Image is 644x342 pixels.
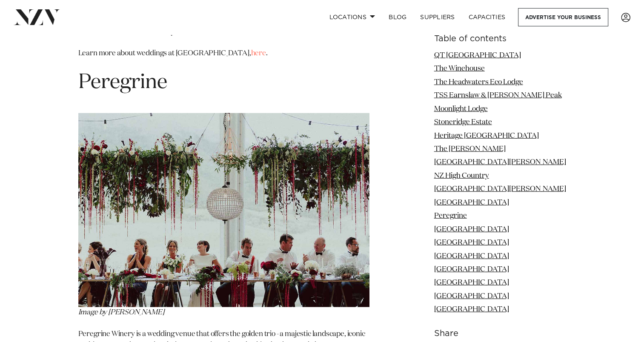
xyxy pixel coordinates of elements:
a: [GEOGRAPHIC_DATA] [434,293,509,300]
a: [GEOGRAPHIC_DATA] [434,279,509,286]
a: here [251,50,266,57]
a: [GEOGRAPHIC_DATA] [434,306,509,313]
a: [GEOGRAPHIC_DATA] [434,226,509,233]
a: SUPPLIERS [413,8,461,26]
a: Stoneridge Estate [434,119,492,126]
a: Moonlight Lodge [434,105,488,113]
a: BLOG [382,8,413,26]
a: [GEOGRAPHIC_DATA][PERSON_NAME] [434,185,566,193]
a: Capacities [462,8,512,26]
a: QT [GEOGRAPHIC_DATA] [434,52,521,59]
h6: Table of contents [434,34,566,43]
span: Image by [PERSON_NAME] [78,309,164,316]
a: TSS Earnslaw & [PERSON_NAME] Peak [434,92,562,99]
h6: Share [434,329,566,338]
a: Peregrine [434,212,467,219]
a: [GEOGRAPHIC_DATA] [434,266,509,273]
a: [GEOGRAPHIC_DATA] [434,253,509,260]
img: nzv-logo.png [14,9,60,25]
a: [GEOGRAPHIC_DATA][PERSON_NAME] [434,159,566,166]
img: queenstown wedding venue, queenstown [78,113,369,307]
a: The [PERSON_NAME] [434,145,506,153]
a: The Headwaters Eco Lodge [434,79,523,86]
a: Advertise your business [518,8,608,26]
a: [GEOGRAPHIC_DATA] [434,239,509,246]
span: Learn more about weddings at [GEOGRAPHIC_DATA], . [78,50,268,57]
a: Heritage [GEOGRAPHIC_DATA] [434,132,539,140]
a: NZ High Country [434,172,489,180]
a: [GEOGRAPHIC_DATA] [434,199,509,206]
a: Locations [322,8,382,26]
a: The Winehouse [434,65,485,72]
span: The World's 50 Best Discovery Restaurants List 2022 [78,28,246,36]
span: Peregrine [78,72,167,93]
